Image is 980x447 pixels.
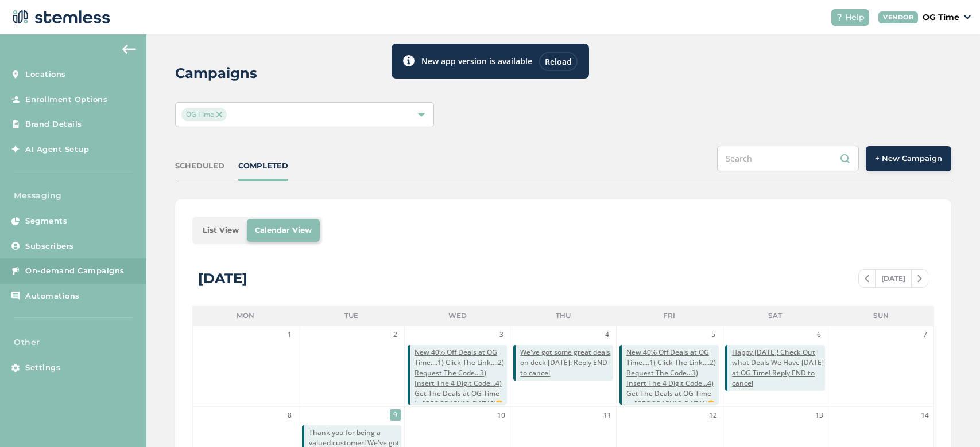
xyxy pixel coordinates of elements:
[299,306,405,326] li: Tue
[284,329,296,340] span: 1
[732,347,824,389] span: Happy [DATE]! Check Out what Deals We Have [DATE] at OG Time! Reply END to cancel
[122,45,136,54] img: icon-arrow-back-accent-c549486e.svg
[495,329,507,340] span: 3
[923,392,980,447] iframe: Chat Widget
[25,94,107,105] span: Enrollment Options
[919,410,931,421] span: 14
[390,409,401,421] span: 9
[722,306,828,326] li: Sat
[602,329,613,340] span: 4
[198,268,247,289] div: [DATE]
[181,108,227,121] span: OG Time
[25,119,82,130] span: Brand Details
[247,219,320,242] li: Calendar View
[25,69,66,80] span: Locations
[25,291,80,302] span: Automations
[25,144,89,155] span: AI Agent Setup
[25,215,67,227] span: Segments
[707,410,719,421] span: 12
[616,306,722,326] li: Fri
[865,275,869,282] img: icon-chevron-left-b8c47ebb.svg
[919,329,931,340] span: 7
[25,362,60,374] span: Settings
[814,410,825,421] span: 13
[421,55,532,67] label: New app version is available
[520,347,613,378] span: We've got some great deals on deck [DATE]: Reply END to cancel
[195,219,247,242] li: List View
[707,329,719,340] span: 5
[875,270,912,287] span: [DATE]
[175,160,224,172] div: SCHEDULED
[390,329,401,340] span: 2
[415,347,507,419] span: New 40% Off Deals at OG Time....1) Click The Link....2) Request The Code...3) Insert The 4 Digit ...
[626,347,719,419] span: New 40% Off Deals at OG Time....1) Click The Link....2) Request The Code...3) Insert The 4 Digit ...
[192,306,299,326] li: Mon
[845,11,865,23] span: Help
[866,146,951,171] button: + New Campaign
[717,146,859,171] input: Search
[539,52,578,71] div: Reload
[828,306,934,326] li: Sun
[25,241,74,252] span: Subscribers
[923,11,959,23] p: OG Time
[238,160,288,172] div: COMPLETED
[404,306,510,326] li: Wed
[25,265,125,277] span: On-demand Campaigns
[403,55,415,66] img: icon-toast-info-b13014a2.svg
[510,306,617,326] li: Thu
[917,275,922,282] img: icon-chevron-right-bae969c5.svg
[964,15,971,19] img: icon_down-arrow-small-66adaf34.svg
[878,11,918,23] div: VENDOR
[814,329,825,340] span: 6
[284,410,296,421] span: 8
[216,112,222,117] img: icon-close-accent-8a337256.svg
[175,63,257,84] h2: Campaigns
[875,153,942,164] span: + New Campaign
[836,14,843,21] img: icon-help-white-03924b79.svg
[602,410,613,421] span: 11
[495,410,507,421] span: 10
[9,6,110,29] img: logo-dark-0685b13c.svg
